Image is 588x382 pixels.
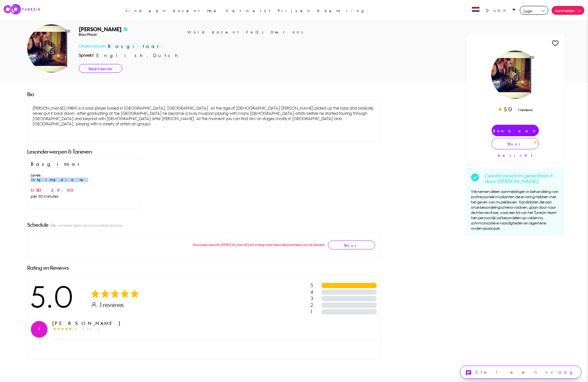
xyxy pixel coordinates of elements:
a: Boek een proefles ⚡ [492,125,539,136]
td: Geïnterviewd en geverifieerd door [PERSON_NAME] [483,168,561,184]
a: Word docent [184,22,242,43]
td: Stel een vraag [475,366,576,378]
a: Over ons [267,22,306,43]
a: Prijzen & betaling [274,0,368,21]
a: Bekijk Kalender [79,64,122,73]
span: | [515,106,516,113]
img: personrating.svg [91,302,96,307]
div: 1 [311,308,320,315]
a: Stuur bericht [328,241,375,249]
img: verifiedtag.svg [471,173,479,181]
span: per 30 minutes [31,193,136,200]
span: Dutch [486,8,510,13]
a: FAQs [243,22,266,43]
div: 3 [311,295,320,302]
td: [DATE] [72,326,103,333]
small: Alle vermelde tijden zijn in jouw lokale tijdzone [51,223,122,228]
img: downarrow.svg [578,10,581,12]
div: T [31,321,48,338]
div: Levels [31,173,136,178]
span: 1 reviews [518,108,533,112]
a: Aanmelden [552,6,584,15]
div: [PERSON_NAME] [52,321,377,326]
i: chat [465,369,472,377]
img: downarrowblack.svg [541,10,545,12]
td: 1 reviews [100,301,124,309]
i: favorite_border [551,39,559,47]
a: Stuur bericht [492,138,539,149]
div: Basgitaar [31,162,136,166]
div: 5.0 [27,279,86,314]
div: Lesonderwerpen & Tarieven [27,149,380,155]
img: 39473b05-d79c-4ae5-a96d-0c078290f986.png [491,51,539,99]
span: 5.0 [504,106,512,113]
a: Vind een docent [122,0,203,21]
div: 2 [311,302,320,308]
span: Schedule [27,222,49,228]
span: USD 29.00 [31,187,136,194]
td: English,Dutch [96,53,182,57]
span: Aanmelden [555,8,575,13]
div: [PERSON_NAME] (1989) is a bass player based in [GEOGRAPHIC_DATA], [GEOGRAPHIC_DATA]. At the age o... [27,100,380,142]
a: chatStel een vraag [460,366,581,379]
div: 4 [311,289,320,295]
img: star.svg [498,107,502,111]
a: Login [520,6,548,15]
td: We nemen alleen aanmeldingen in behandeling van profressionele muzikanten die ervaring hebben met... [469,184,561,236]
div: Bio [27,91,34,97]
i: info_outline [51,222,54,227]
img: 39473b05-d79c-4ae5-a96d-0c078290f986.png [27,24,75,73]
span: Basgitaar [108,43,164,49]
td: Stuur een bericht [PERSON_NAME] en vraag naar beschikbaarheid van de docent [191,236,326,254]
div: 5 [311,282,320,289]
a: Hoe het werkt [204,0,274,21]
div: Intermediate [31,178,136,182]
td: Spreekt: [79,53,95,57]
td: Onderwerpen: [79,43,107,50]
span: Login [523,9,533,13]
img: 3cda-a57b-4017-b3ed-e8ddb3436970nl.jpg [472,7,479,12]
span: Rating en Reviews [27,265,69,271]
